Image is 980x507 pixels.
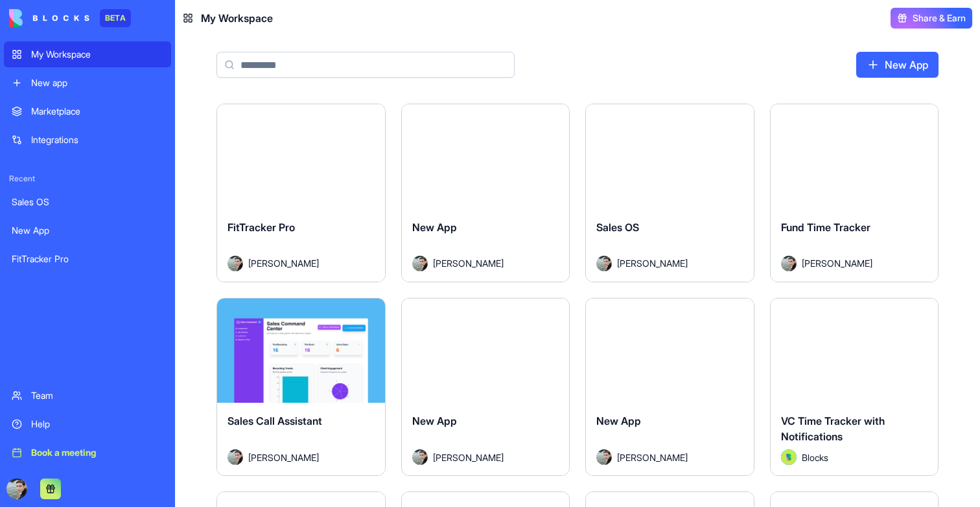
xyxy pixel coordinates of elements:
a: BETA [9,9,131,27]
div: FitTracker Pro [12,253,163,265]
span: Share & Earn [913,12,966,25]
span: [PERSON_NAME] [802,256,872,270]
img: Avatar [227,256,243,271]
button: Share & Earn [891,8,972,28]
span: Fund Time Tracker [781,221,870,234]
a: Team [4,383,171,409]
span: New App [412,221,457,234]
a: Fund Time TrackerAvatar[PERSON_NAME] [770,104,939,282]
img: Avatar [781,449,797,465]
span: [PERSON_NAME] [433,256,504,270]
a: New app [4,70,171,96]
span: My Workspace [201,10,273,26]
span: Sales Call Assistant [227,414,322,427]
span: [PERSON_NAME] [248,256,319,270]
a: New App [856,52,939,78]
div: New app [31,76,163,89]
a: Integrations [4,127,171,153]
a: Marketplace [4,98,171,124]
img: ACg8ocLgft2zbYhxCVX_QnRk8wGO17UHpwh9gymK_VQRDnGx1cEcXohv=s96-c [6,479,27,499]
img: Avatar [596,256,612,271]
div: BETA [100,9,131,27]
a: New AppAvatar[PERSON_NAME] [401,104,570,282]
a: Help [4,411,171,437]
span: [PERSON_NAME] [433,451,504,464]
a: FitTracker ProAvatar[PERSON_NAME] [216,104,386,282]
img: Avatar [227,449,243,465]
a: New AppAvatar[PERSON_NAME] [401,298,570,477]
span: [PERSON_NAME] [617,256,688,270]
img: Avatar [596,449,612,465]
span: [PERSON_NAME] [617,451,688,464]
img: Avatar [412,449,428,465]
a: Sales OS [4,189,171,215]
a: New AppAvatar[PERSON_NAME] [585,298,754,477]
span: New App [412,414,457,427]
img: Avatar [781,256,797,271]
img: logo [9,9,89,27]
span: [PERSON_NAME] [248,451,319,464]
span: Sales OS [596,221,639,234]
div: Integrations [31,133,163,146]
img: Avatar [412,256,428,271]
div: Book a meeting [31,446,163,459]
div: New App [12,224,163,237]
span: VC Time Tracker with Notifications [781,414,885,443]
div: Sales OS [12,196,163,208]
a: Sales Call AssistantAvatar[PERSON_NAME] [216,298,386,477]
a: FitTracker Pro [4,246,171,272]
div: Help [31,418,163,431]
span: Recent [4,174,171,184]
a: Book a meeting [4,440,171,466]
a: My Workspace [4,41,171,67]
a: VC Time Tracker with NotificationsAvatarBlocks [770,298,939,477]
span: Blocks [802,451,828,464]
div: Marketplace [31,105,163,118]
div: My Workspace [31,48,163,61]
span: FitTracker Pro [227,221,295,234]
div: Team [31,389,163,402]
a: Sales OSAvatar[PERSON_NAME] [585,104,754,282]
span: New App [596,414,641,427]
a: New App [4,218,171,243]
